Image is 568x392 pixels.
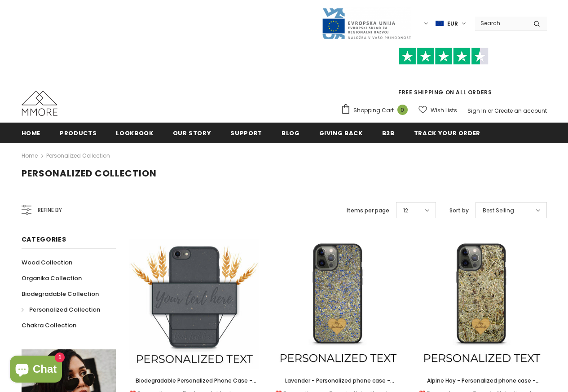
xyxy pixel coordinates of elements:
span: Organika Collection [22,274,82,282]
a: Javni Razpis [321,19,411,27]
span: Track your order [414,129,480,137]
a: Wish Lists [418,102,457,118]
inbox-online-store-chat: Shopify online store chat [7,356,65,385]
span: B2B [382,129,395,137]
label: Sort by [449,206,469,215]
a: Home [22,123,41,143]
span: Refine by [38,205,62,215]
span: Lookbook [116,129,153,137]
span: Personalized Collection [22,167,157,180]
span: Our Story [173,129,211,137]
label: Items per page [347,206,389,215]
span: Biodegradable Collection [22,290,99,298]
span: Giving back [319,129,363,137]
span: or [488,107,493,115]
span: support [230,129,262,137]
a: Blog [282,123,300,143]
img: Javni Razpis [321,7,411,40]
span: Personalized Collection [29,305,100,314]
a: Biodegradable Personalized Phone Case - Black [129,376,260,386]
img: MMORE Cases [22,91,57,116]
input: Search Site [475,17,527,30]
span: Chakra Collection [22,321,76,330]
span: Shopping Cart [353,106,394,115]
img: Trust Pilot Stars [399,48,489,65]
span: 0 [397,105,408,115]
a: Biodegradable Collection [22,286,99,302]
span: Wood Collection [22,258,72,267]
a: Chakra Collection [22,317,76,333]
a: support [230,123,262,143]
a: Personalized Collection [46,152,110,159]
iframe: Customer reviews powered by Trustpilot [341,65,547,88]
a: Sign In [467,107,486,115]
a: Create an account [494,107,547,115]
a: Organika Collection [22,270,82,286]
span: FREE SHIPPING ON ALL ORDERS [341,52,547,96]
a: Wood Collection [22,255,72,270]
span: 12 [403,206,408,215]
a: Shopping Cart 0 [341,104,412,117]
a: Home [22,150,38,161]
a: Our Story [173,123,211,143]
a: Lavender - Personalized phone case - Personalized gift [273,376,403,386]
span: Home [22,129,41,137]
span: Blog [282,129,300,137]
a: B2B [382,123,395,143]
a: Products [60,123,97,143]
span: Wish Lists [431,106,457,115]
a: Giving back [319,123,363,143]
span: Best Selling [483,206,514,215]
span: Categories [22,235,66,244]
a: Track your order [414,123,480,143]
a: Personalized Collection [22,302,100,317]
a: Alpine Hay - Personalized phone case - Personalized gift [417,376,547,386]
span: Products [60,129,97,137]
a: Lookbook [116,123,153,143]
span: EUR [447,19,458,28]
